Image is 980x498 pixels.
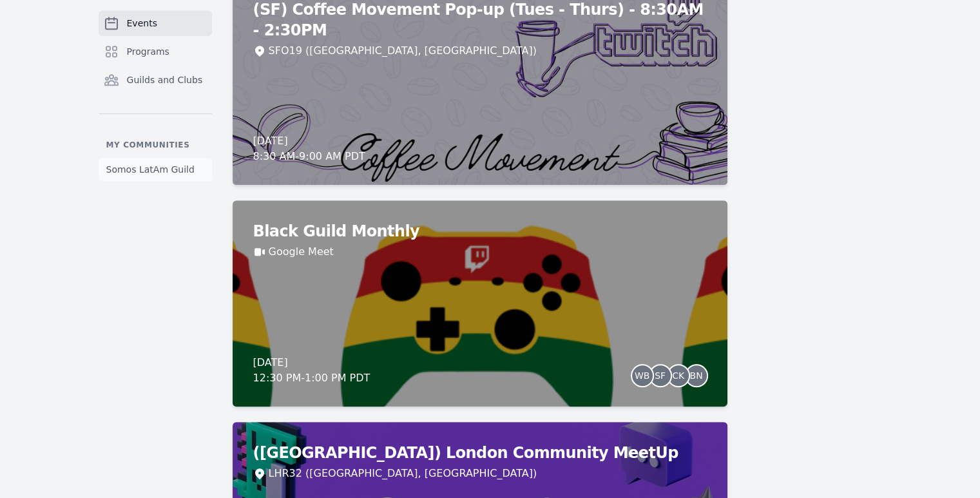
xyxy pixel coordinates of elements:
[127,45,169,58] span: Programs
[269,244,334,260] a: Google Meet
[253,355,370,386] div: [DATE] 12:30 PM - 1:00 PM PDT
[106,163,195,176] span: Somos LatAm Guild
[655,371,666,380] span: SF
[127,73,203,86] span: Guilds and Clubs
[99,10,212,36] a: Events
[672,371,684,380] span: CK
[99,140,212,150] p: My communities
[689,371,702,380] span: BN
[127,17,157,30] span: Events
[269,466,537,481] div: LHR32 ([GEOGRAPHIC_DATA], [GEOGRAPHIC_DATA])
[635,371,649,380] span: WB
[99,158,212,181] a: Somos LatAm Guild
[99,39,212,64] a: Programs
[99,10,212,181] nav: Sidebar
[99,67,212,93] a: Guilds and Clubs
[233,200,727,407] a: Black Guild MonthlyGoogle Meet[DATE]12:30 PM-1:00 PM PDTWBSFCKBN
[253,133,365,164] div: [DATE] 8:30 AM - 9:00 AM PDT
[269,43,537,59] div: SFO19 ([GEOGRAPHIC_DATA], [GEOGRAPHIC_DATA])
[253,443,707,463] h2: ([GEOGRAPHIC_DATA]) London Community MeetUp
[253,221,707,242] h2: Black Guild Monthly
